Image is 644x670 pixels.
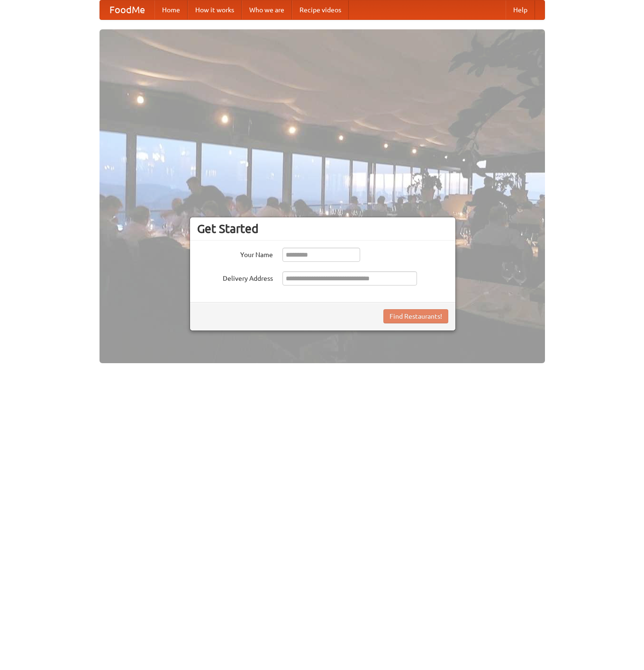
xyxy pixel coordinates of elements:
[188,0,242,19] a: How it works
[154,0,188,19] a: Home
[383,309,448,323] button: Find Restaurants!
[242,0,292,19] a: Who we are
[197,222,448,236] h3: Get Started
[292,0,349,19] a: Recipe videos
[506,0,535,19] a: Help
[197,248,273,259] label: Your Name
[197,271,273,283] label: Delivery Address
[100,0,154,19] a: FoodMe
